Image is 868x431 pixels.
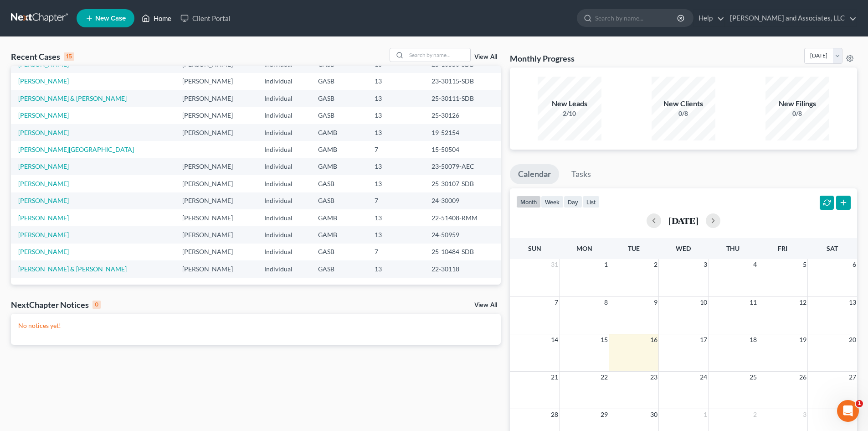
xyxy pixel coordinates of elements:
td: [PERSON_NAME] [175,226,257,243]
a: [PERSON_NAME] and Associates, LLC [725,10,857,26]
td: GASB [311,244,367,260]
span: 7 [554,297,559,308]
td: 25-30126 [424,107,500,124]
input: Search by name... [406,48,470,62]
a: [PERSON_NAME] [18,214,69,222]
div: 2/10 [538,109,601,118]
td: Individual [257,90,311,107]
span: 30 [649,409,658,420]
div: 0/8 [652,109,715,118]
td: 25-10484-SDB [424,244,500,260]
td: Individual [257,158,311,175]
div: 15 [64,52,74,61]
td: 7 [367,141,425,158]
td: 23-50079-AEC [424,158,500,175]
a: [PERSON_NAME] & [PERSON_NAME] [18,265,127,273]
button: day [564,196,582,208]
span: 20 [848,334,857,345]
td: GASB [311,107,367,124]
span: 1 [703,409,708,420]
td: [PERSON_NAME] [175,192,257,209]
a: [PERSON_NAME] [18,248,69,255]
td: 19-52154 [424,124,500,141]
span: Thu [726,244,740,252]
td: 22-51408-RMM [424,209,500,226]
span: 11 [749,297,758,308]
span: 22 [600,372,609,383]
span: Sun [528,244,541,252]
td: 13 [367,90,425,107]
td: [PERSON_NAME] [175,244,257,260]
td: 24-50959 [424,226,500,243]
td: [PERSON_NAME] [175,260,257,277]
input: Search by name... [595,10,678,26]
h2: [DATE] [668,216,699,225]
span: 2 [752,409,758,420]
a: Client Portal [176,10,235,26]
td: 13 [367,226,425,243]
span: 18 [749,334,758,345]
span: 14 [550,334,559,345]
td: GAMB [311,209,367,226]
td: GASB [311,192,367,209]
span: 21 [550,372,559,383]
td: 13 [367,124,425,141]
span: 19 [798,334,807,345]
a: [PERSON_NAME] [18,60,69,68]
h3: Monthly Progress [510,53,575,64]
td: GAMB [311,141,367,158]
span: 28 [550,409,559,420]
a: [PERSON_NAME] [18,77,69,85]
td: Individual [257,73,311,90]
td: GAMB [311,226,367,243]
span: 5 [802,259,807,270]
div: New Leads [538,99,601,109]
td: Individual [257,124,311,141]
a: Calendar [510,164,559,184]
td: GAMB [311,158,367,175]
span: 12 [798,297,807,308]
a: [PERSON_NAME][GEOGRAPHIC_DATA] [18,145,134,153]
span: 8 [603,297,609,308]
td: Individual [257,107,311,124]
span: 2 [653,259,658,270]
a: Home [137,10,176,26]
span: Wed [676,244,691,252]
span: 23 [649,372,658,383]
a: [PERSON_NAME] & [PERSON_NAME] [18,94,127,102]
span: 3 [703,259,708,270]
td: 7 [367,244,425,260]
td: [PERSON_NAME] [175,209,257,226]
a: [PERSON_NAME] [18,162,69,170]
td: Individual [257,244,311,260]
td: Individual [257,209,311,226]
span: 4 [752,259,758,270]
td: 13 [367,260,425,277]
td: 7 [367,192,425,209]
td: 15-50504 [424,141,500,158]
td: 25-30107-SDB [424,175,500,192]
div: NextChapter Notices [11,299,101,310]
td: 24-30009 [424,192,500,209]
td: [PERSON_NAME] [175,158,257,175]
td: 22-30118 [424,260,500,277]
td: Individual [257,192,311,209]
span: Mon [576,244,592,252]
p: No notices yet! [18,321,493,330]
div: New Filings [765,99,829,109]
td: GASB [311,90,367,107]
span: 27 [848,372,857,383]
a: [PERSON_NAME] [18,180,69,187]
span: 13 [848,297,857,308]
td: [PERSON_NAME] [175,90,257,107]
a: View All [474,302,497,308]
span: Tue [628,244,640,252]
button: list [582,196,600,208]
td: [PERSON_NAME] [175,73,257,90]
td: 13 [367,175,425,192]
td: Individual [257,260,311,277]
iframe: Intercom live chat [837,400,859,422]
td: GAMB [311,124,367,141]
td: Individual [257,141,311,158]
span: 3 [802,409,807,420]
